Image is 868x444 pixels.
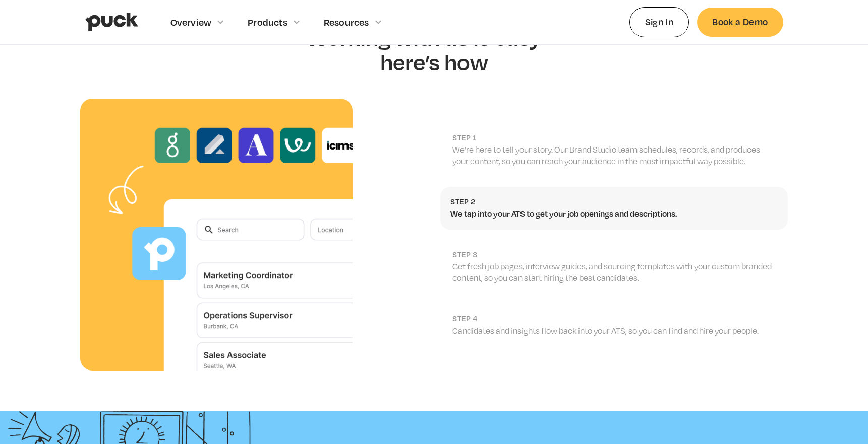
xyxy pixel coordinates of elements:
[452,261,777,283] p: Get fresh job pages, interview guides, and sourcing templates with your custom branded content, s...
[452,250,777,259] h2: step 3
[248,17,287,28] div: Products
[629,7,689,37] a: Sign In
[452,144,777,167] p: We’re here to tell your story. Our Brand Studio team schedules, records, and produces your conten...
[452,314,777,323] h2: step 4
[697,8,783,36] a: Book a Demo
[450,208,777,219] p: We tap into your ATS to get your job openings and descriptions.
[285,25,583,75] h2: Working with us is easy—here’s how
[450,197,777,206] h2: step 2
[324,17,369,28] div: Resources
[452,325,777,336] p: Candidates and insights flow back into your ATS, so you can find and hire your people.
[452,133,777,142] h2: Step 1
[170,17,212,28] div: Overview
